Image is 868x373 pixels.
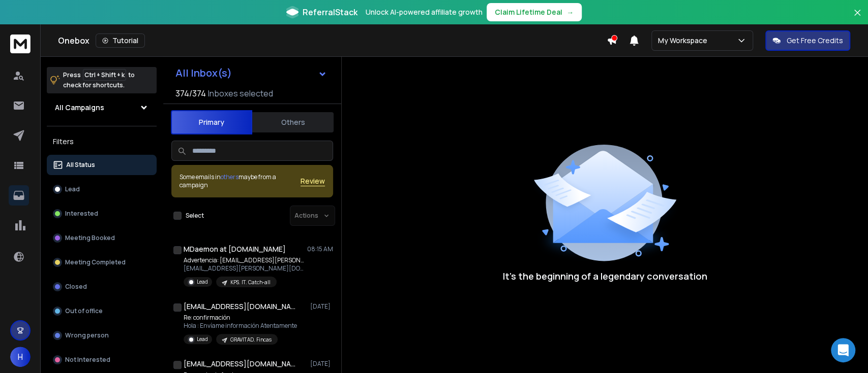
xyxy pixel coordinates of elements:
p: 08:15 AM [307,245,333,253]
p: Lead [197,278,208,286]
p: Lead [197,335,208,343]
button: Get Free Credits [765,30,850,51]
button: Meeting Booked [47,228,157,248]
p: Press to check for shortcuts. [63,70,135,90]
span: others [221,173,238,181]
button: Closed [47,277,157,297]
p: GRAVITAD. Fincas [230,336,272,344]
p: All Status [66,161,95,169]
h1: MDaemon at [DOMAIN_NAME] [184,244,286,254]
button: All Inbox(s) [167,63,335,83]
span: ReferralStack [303,6,357,18]
h1: All Campaigns [55,103,104,113]
button: H [10,347,31,367]
p: Interested [65,210,98,218]
div: Open Intercom Messenger [831,338,855,362]
button: Lead [47,179,157,199]
p: Wrong person [65,331,109,340]
button: Close banner [851,6,864,30]
div: Onebox [58,33,607,48]
button: Claim Lifetime Deal→ [487,3,582,21]
p: Advertencia: [EMAIL_ADDRESS][PERSON_NAME][DOMAIN_NAME] - Usuario Desconocido [184,256,306,264]
button: Interested [47,204,157,224]
label: Select [186,212,204,220]
p: Meeting Completed [65,258,126,266]
h1: [EMAIL_ADDRESS][DOMAIN_NAME] [184,359,295,369]
button: Review [301,176,325,186]
span: Ctrl + Shift + k [83,69,126,81]
button: All Campaigns [47,97,157,118]
button: All Status [47,155,157,175]
button: Others [252,111,334,133]
p: Get Free Credits [787,36,843,46]
button: Wrong person [47,325,157,346]
span: → [566,7,574,17]
p: [DATE] [310,302,333,311]
button: Not Interested [47,350,157,370]
h1: All Inbox(s) [175,68,232,78]
p: [EMAIL_ADDRESS][PERSON_NAME][DOMAIN_NAME] - no existe ese [184,264,306,273]
h1: [EMAIL_ADDRESS][DOMAIN_NAME] [184,301,295,312]
span: 374 / 374 [175,87,206,99]
p: Lead [65,185,80,193]
p: Closed [65,283,87,291]
p: Hola : Envíame información Atentamente [184,322,297,330]
h3: Filters [47,134,157,149]
div: Some emails in maybe from a campaign [179,173,301,189]
button: Primary [171,110,252,134]
p: It’s the beginning of a legendary conversation [503,269,707,283]
button: Tutorial [96,33,145,48]
p: KPS. IT. Catch-all [230,279,271,286]
p: [DATE] [310,360,333,368]
p: My Workspace [658,36,711,46]
h3: Inboxes selected [208,87,273,99]
p: Re: confirmación [184,314,297,322]
button: Out of office [47,301,157,321]
p: Unlock AI-powered affiliate growth [366,7,483,17]
button: Meeting Completed [47,252,157,273]
p: Not Interested [65,356,110,364]
p: Out of office [65,307,103,315]
p: Meeting Booked [65,234,115,242]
